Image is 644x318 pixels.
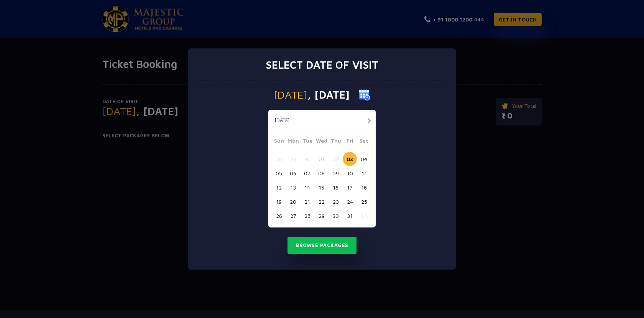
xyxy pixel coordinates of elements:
span: Sat [357,137,371,147]
button: 30 [300,152,314,166]
span: Tue [300,137,314,147]
span: [DATE] [274,89,307,100]
button: 27 [286,209,300,223]
button: 29 [286,152,300,166]
button: 31 [343,209,357,223]
button: 04 [357,152,371,166]
button: 09 [329,166,343,180]
span: Fri [343,137,357,147]
button: 15 [314,180,329,194]
button: 01 [357,209,371,223]
button: 03 [343,152,357,166]
button: 19 [272,194,286,209]
button: 16 [329,180,343,194]
img: calender icon [359,89,370,101]
button: 14 [300,180,314,194]
span: Sun [272,137,286,147]
button: 06 [286,166,300,180]
button: 08 [314,166,329,180]
button: 07 [300,166,314,180]
button: 25 [357,194,371,209]
button: 28 [300,209,314,223]
button: 11 [357,166,371,180]
button: 20 [286,194,300,209]
button: 30 [329,209,343,223]
button: 10 [343,166,357,180]
button: 02 [329,152,343,166]
button: 21 [300,194,314,209]
button: 22 [314,194,329,209]
button: 23 [329,194,343,209]
span: Wed [314,137,329,147]
button: 28 [272,152,286,166]
span: , [DATE] [307,89,350,100]
button: 17 [343,180,357,194]
button: 26 [272,209,286,223]
button: 01 [314,152,329,166]
button: 29 [314,209,329,223]
button: 12 [272,180,286,194]
button: 05 [272,166,286,180]
span: Mon [286,137,300,147]
button: 18 [357,180,371,194]
button: 13 [286,180,300,194]
h3: Select date of visit [266,58,378,71]
button: Browse Packages [287,237,356,254]
button: [DATE] [270,115,294,126]
button: 24 [343,194,357,209]
span: Thu [329,137,343,147]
